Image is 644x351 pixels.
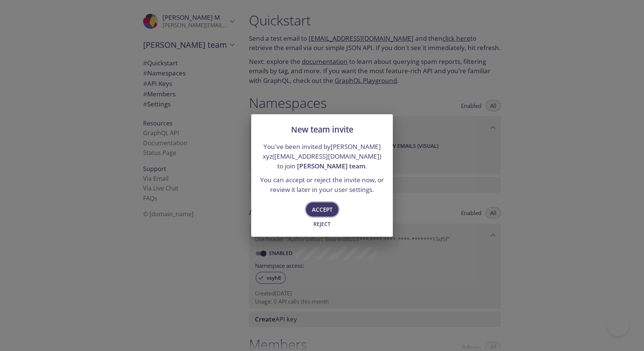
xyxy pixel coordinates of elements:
button: Reject [310,218,334,230]
p: You can accept or reject the invite now, or review it later in your user settings. [260,175,384,194]
span: Reject [312,220,332,229]
span: New team invite [291,124,353,135]
button: Accept [306,202,338,217]
a: [EMAIL_ADDRESS][DOMAIN_NAME] [274,152,379,161]
span: Accept [312,205,332,214]
span: [PERSON_NAME] team [297,162,365,170]
p: You've been invited by [PERSON_NAME] xyz ( ) to join . [260,142,384,171]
